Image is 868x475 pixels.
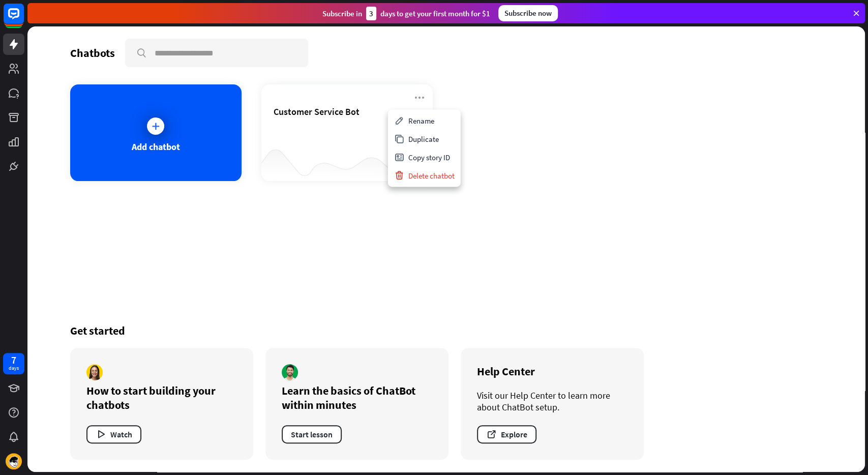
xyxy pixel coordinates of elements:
[86,425,141,443] button: Watch
[498,5,558,21] div: Subscribe now
[9,365,19,372] div: days
[70,46,115,60] div: Chatbots
[274,106,360,117] span: Customer Service Bot
[366,7,376,20] div: 3
[86,364,103,380] img: author
[390,166,459,185] div: Delete chatbot
[477,390,627,413] div: Visit our Help Center to learn more about ChatBot setup.
[8,4,39,35] button: Open LiveChat chat widget
[282,383,432,412] div: Learn the basics of ChatBot within minutes
[282,425,342,443] button: Start lesson
[477,364,627,378] div: Help Center
[132,141,180,153] div: Add chatbot
[322,7,490,20] div: Subscribe in days to get your first month for $1
[390,130,459,148] div: Duplicate
[3,353,24,374] a: 7 days
[70,323,823,338] div: Get started
[11,355,16,365] div: 7
[390,148,459,166] div: Copy story ID
[282,364,298,380] img: author
[390,111,459,130] div: Rename
[477,425,536,443] button: Explore
[86,383,237,412] div: How to start building your chatbots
